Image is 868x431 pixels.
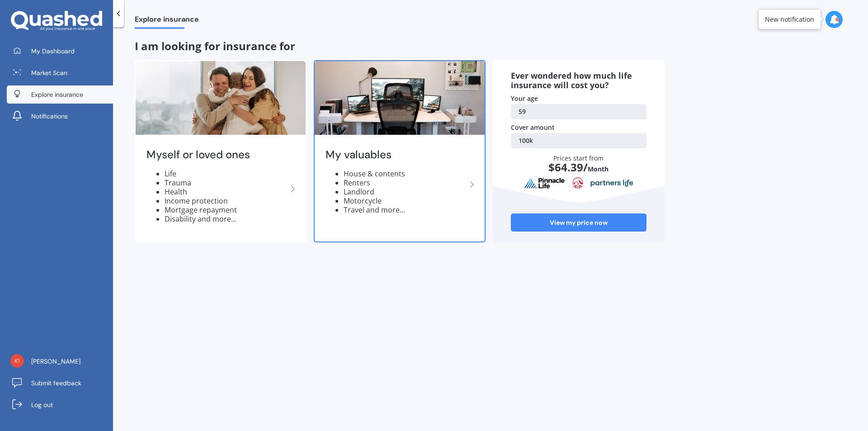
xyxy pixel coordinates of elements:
[31,357,80,366] span: [PERSON_NAME]
[165,214,288,223] li: Disability and more...
[548,160,588,175] span: $ 64.39 /
[7,107,113,125] a: Notifications
[31,47,75,56] span: My Dashboard
[7,352,113,370] a: [PERSON_NAME]
[31,68,67,77] span: Market Scan
[165,205,288,214] li: Mortgage repayment
[315,61,485,135] img: My valuables
[511,71,646,90] div: Ever wondered how much life insurance will cost you?
[588,165,609,173] span: Month
[31,379,81,388] span: Submit feedback
[165,187,288,196] li: Health
[135,15,199,27] span: Explore insurance
[135,38,295,53] span: I am looking for insurance for
[590,179,634,187] img: partnersLife
[325,148,467,162] h2: My valuables
[165,169,288,178] li: Life
[765,15,814,24] div: New notification
[524,177,566,189] img: pinnacle
[344,196,467,205] li: Motorcycle
[511,123,646,132] div: Cover amount
[10,354,24,368] img: 2b27e75b403416d922ffecb4d02789a2
[344,178,467,187] li: Renters
[7,42,113,60] a: My Dashboard
[7,85,113,104] a: Explore insurance
[511,94,646,103] div: Your age
[165,196,288,205] li: Income protection
[165,178,288,187] li: Trauma
[511,213,646,232] a: View my price now
[146,148,288,162] h2: Myself or loved ones
[31,90,83,99] span: Explore insurance
[344,205,467,214] li: Travel and more...
[31,400,53,409] span: Log out
[31,112,68,121] span: Notifications
[520,154,637,182] div: Prices start from
[511,133,646,148] a: 100k
[7,64,113,82] a: Market Scan
[572,177,583,189] img: aia
[7,374,113,392] a: Submit feedback
[7,396,113,414] a: Log out
[344,187,467,196] li: Landlord
[344,169,467,178] li: House & contents
[511,104,646,119] a: 59
[136,61,306,135] img: Myself or loved ones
